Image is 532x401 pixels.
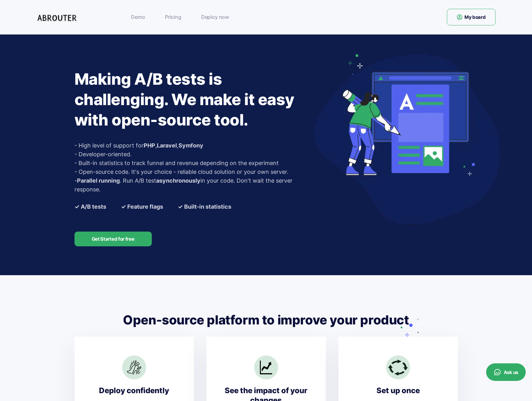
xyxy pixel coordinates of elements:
a: Demo [128,11,148,23]
img: Logo [37,10,79,24]
a: PHP [144,142,155,149]
p: - Built-in statistics to track funnel and revenue depending on the experiment [74,159,310,168]
b: ✓ A/B tests [74,202,106,211]
div: Set up once [354,386,443,395]
h1: Making A/B tests is challenging. We make it easy with open-source tool. [74,69,310,130]
a: Laravel [157,142,177,149]
div: Deploy confidently [90,386,179,395]
b: asynchronously [156,177,200,184]
a: Get Started for free [74,232,152,246]
p: - . Run A/B test in your code. Don't wait the server response. [74,176,310,194]
b: ✓ Built-in statistics [178,202,231,211]
a: My board [447,9,496,25]
p: - High level of support for , , [74,141,310,150]
button: Ask us [486,363,526,381]
b: Parallel running [77,177,120,184]
p: - Developer-oriented. [74,150,310,159]
p: - Open-source code. It's your choice - reliable cloud solution or your own server. [74,168,310,176]
b: ✓ Feature flags [121,202,163,211]
a: Symfony [178,142,203,149]
a: Deploy now [198,11,232,23]
a: Pricing [162,11,184,23]
h2: Open-source platform to improve your product [74,312,458,328]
